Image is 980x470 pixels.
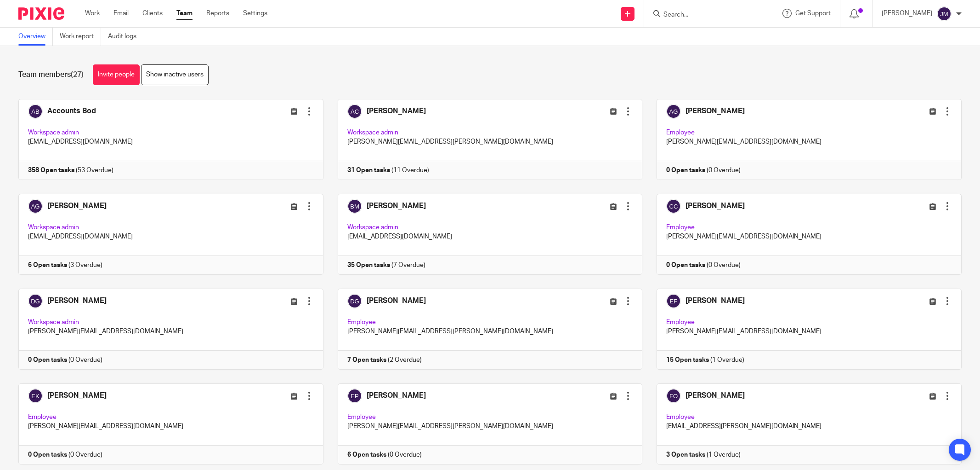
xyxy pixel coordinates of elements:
[85,9,100,18] a: Work
[93,64,140,85] a: Invite people
[882,9,932,18] p: [PERSON_NAME]
[18,70,84,80] h1: Team members
[18,28,53,46] a: Overview
[206,9,229,18] a: Reports
[108,28,143,46] a: Audit logs
[60,28,101,46] a: Work report
[113,9,129,18] a: Email
[18,7,64,20] img: Pixie
[142,9,163,18] a: Clients
[937,6,952,21] img: svg%3E
[176,9,193,18] a: Team
[795,10,831,17] span: Get Support
[663,11,745,19] input: Search
[243,9,267,18] a: Settings
[141,64,209,85] a: Show inactive users
[71,71,84,78] span: (27)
